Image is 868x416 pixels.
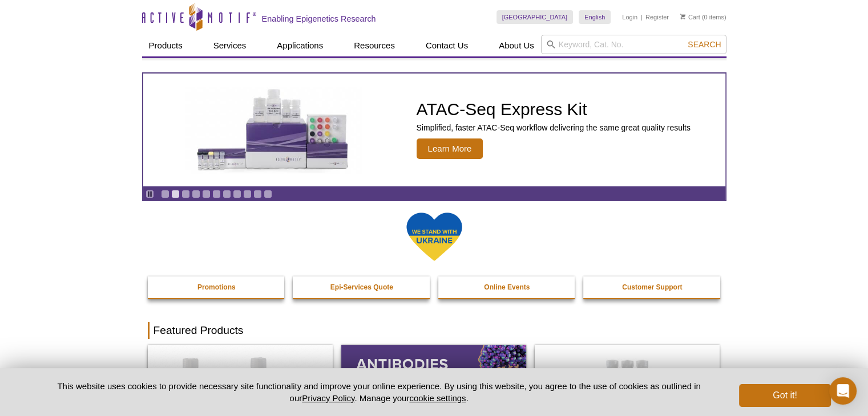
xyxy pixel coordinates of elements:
[253,190,262,198] a: Go to slide 10
[143,74,725,186] article: ATAC-Seq Express Kit
[207,35,253,56] a: Services
[583,276,721,298] a: Customer Support
[243,190,252,198] a: Go to slide 9
[142,35,189,56] a: Products
[409,393,466,403] button: cookie settings
[438,276,576,298] a: Online Events
[262,14,376,24] h2: Enabling Epigenetics Research
[223,190,231,198] a: Go to slide 7
[197,283,236,291] strong: Promotions
[739,384,830,407] button: Got it!
[680,10,726,24] li: (0 items)
[347,35,402,56] a: Resources
[171,190,180,198] a: Go to slide 2
[146,190,154,198] a: Toggle autoplay
[38,380,721,404] p: This website uses cookies to provide necessary site functionality and improve your online experie...
[622,283,682,291] strong: Customer Support
[541,35,726,54] input: Keyword, Cat. No.
[264,190,272,198] a: Go to slide 11
[579,10,611,24] a: English
[496,10,574,24] a: [GEOGRAPHIC_DATA]
[484,283,530,291] strong: Online Events
[641,10,643,24] li: |
[492,35,541,56] a: About Us
[270,35,330,56] a: Applications
[417,123,691,133] p: Simplified, faster ATAC-Seq workflow delivering the same great quality results
[180,87,368,173] img: ATAC-Seq Express Kit
[680,13,700,21] a: Cart
[688,40,721,49] span: Search
[212,190,221,198] a: Go to slide 6
[330,283,393,291] strong: Epi-Services Quote
[417,101,691,118] h2: ATAC-Seq Express Kit
[233,190,241,198] a: Go to slide 8
[161,190,169,198] a: Go to slide 1
[143,74,725,186] a: ATAC-Seq Express Kit ATAC-Seq Express Kit Simplified, faster ATAC-Seq workflow delivering the sam...
[680,14,685,19] img: Your Cart
[293,276,431,298] a: Epi-Services Quote
[302,393,354,403] a: Privacy Policy
[684,39,724,50] button: Search
[645,13,669,21] a: Register
[202,190,211,198] a: Go to slide 5
[192,190,200,198] a: Go to slide 4
[148,276,286,298] a: Promotions
[829,377,857,405] div: Open Intercom Messenger
[406,211,463,262] img: We Stand With Ukraine
[181,190,190,198] a: Go to slide 3
[148,322,721,339] h2: Featured Products
[622,13,637,21] a: Login
[417,138,483,159] span: Learn More
[419,35,475,56] a: Contact Us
